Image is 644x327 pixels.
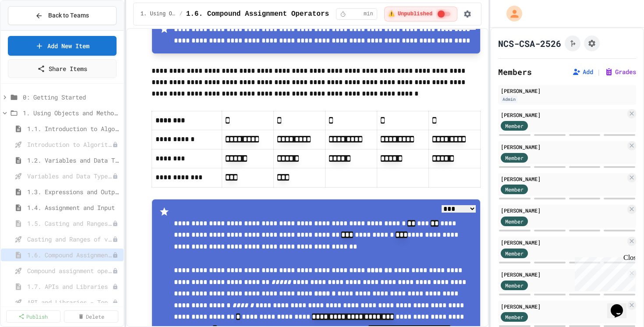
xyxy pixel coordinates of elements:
span: Casting and Ranges of variables - Quiz [27,235,112,244]
div: Unpublished [112,284,118,290]
span: ⚠️ Unpublished [388,11,432,18]
span: Member [505,313,524,321]
div: [PERSON_NAME] [501,270,626,278]
span: Member [505,217,524,225]
span: 1.7. APIs and Libraries [27,282,112,291]
span: 1. Using Objects and Methods [141,11,176,18]
span: Member [505,122,524,130]
div: ⚠️ Students cannot see this content! Click the toggle to publish it and make it visible to your c... [384,7,457,21]
div: [PERSON_NAME] [501,143,626,151]
button: Back to Teams [8,6,117,25]
div: [PERSON_NAME] [501,111,626,119]
span: Member [505,281,524,289]
div: Unpublished [112,173,118,179]
span: / [179,11,182,18]
a: Delete [64,310,118,323]
button: Add [572,68,593,76]
div: [PERSON_NAME] [501,302,626,310]
span: Member [505,154,524,162]
iframe: chat widget [571,254,635,291]
button: Click to see fork details [565,36,580,51]
div: Unpublished [112,142,118,148]
span: Member [505,185,524,193]
span: 1.1. Introduction to Algorithms, Programming, and Compilers [27,124,120,133]
span: min [364,11,373,18]
div: [PERSON_NAME] [501,238,626,246]
iframe: chat widget [607,292,635,318]
span: 1.6. Compound Assignment Operators [27,250,112,259]
span: Variables and Data Types - Quiz [27,171,112,181]
span: 1.3. Expressions and Output [New] [27,187,120,196]
span: 0: Getting Started [23,92,120,102]
div: [PERSON_NAME] [501,175,626,183]
div: [PERSON_NAME] [501,87,633,95]
a: Add New Item [8,36,117,56]
a: Publish [6,310,60,323]
h2: Members [498,66,532,78]
a: Share Items [8,59,117,78]
span: Member [505,249,524,257]
span: 1.6. Compound Assignment Operators [186,9,329,19]
span: 1.5. Casting and Ranges of Values [27,219,112,228]
button: Grades [605,68,636,76]
span: Introduction to Algorithms, Programming, and Compilers [27,140,112,149]
span: 1. Using Objects and Methods [23,108,120,117]
h1: NCS-CSA-2526 [498,37,561,50]
div: Unpublished [112,220,118,227]
div: Unpublished [112,252,118,258]
div: Chat with us now!Close [4,4,60,56]
div: My Account [497,4,524,24]
div: Admin [501,96,517,103]
div: Unpublished [112,236,118,242]
span: Compound assignment operators - Quiz [27,266,112,275]
div: Unpublished [112,268,118,274]
span: 1.4. Assignment and Input [27,203,120,212]
span: API and Libraries - Topic 1.7 [27,298,112,307]
div: [PERSON_NAME] [501,206,626,214]
span: 1.2. Variables and Data Types [27,156,120,165]
span: Back to Teams [48,11,89,20]
button: Assignment Settings [584,36,600,51]
span: | [597,67,601,77]
div: Unpublished [112,299,118,306]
